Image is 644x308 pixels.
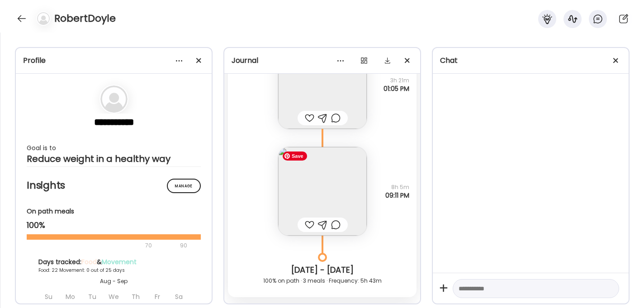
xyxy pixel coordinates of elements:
div: Fr [147,289,167,304]
div: [DATE] - [DATE] [235,265,409,275]
div: 100% [27,220,201,231]
span: Save [283,152,307,161]
h2: Insights [27,179,201,192]
div: Food: 22 Movement: 0 out of 25 days [38,267,189,274]
span: Movement [102,257,137,266]
span: 09:11 PM [385,191,409,199]
div: Journal [232,55,413,66]
span: 8h 5m [385,183,409,191]
div: 70 [27,240,177,251]
div: Aug - Sep [38,277,189,285]
div: Chat [440,55,621,66]
div: 100% on path · 3 meals · Frequency: 5h 43m [235,275,409,286]
div: Days tracked: & [38,257,189,267]
div: Su [39,289,59,304]
span: Food [81,257,97,266]
div: Th [126,289,146,304]
span: 3h 21m [384,76,409,85]
img: bg-avatar-default.svg [100,85,128,113]
div: Reduce weight in a healthy way [27,153,201,164]
img: images%2FMkBHWLVUTreIYq5Xwhx1lPdHwBF2%2FmTSUZdoQQWmeqzcOp2lL%2FXSaMPPGkLnCCrUvbeoRD_240 [278,40,367,129]
img: bg-avatar-default.svg [37,12,50,25]
div: Goal is to [27,142,201,153]
div: We [104,289,124,304]
h4: RobertDoyle [54,11,116,26]
div: Profile [23,55,204,66]
div: 90 [179,240,188,251]
div: Sa [169,289,189,304]
div: On path meals [27,207,201,216]
span: 01:05 PM [384,85,409,93]
img: images%2FMkBHWLVUTreIYq5Xwhx1lPdHwBF2%2FOh9Dv1F9EXwzcuA6wcXX%2FK5jwoqPbxUqjQUc3IcFO_240 [278,147,367,236]
div: Manage [167,179,201,193]
div: Mo [61,289,80,304]
div: Tu [82,289,102,304]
